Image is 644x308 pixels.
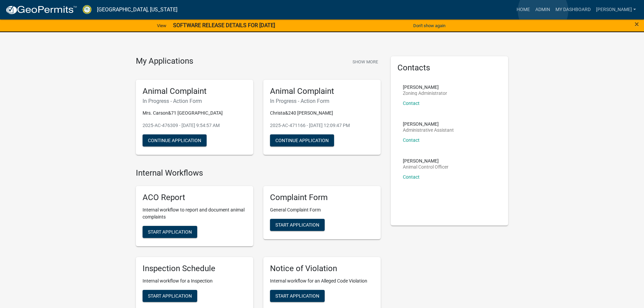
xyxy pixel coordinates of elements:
button: Start Application [143,290,197,302]
a: Contact [403,174,420,180]
a: Home [514,3,533,16]
button: Don't show again [411,20,448,31]
p: 2025-AC-476309 - [DATE] 9:54:57 AM [143,122,247,129]
p: Christa&240 [PERSON_NAME] [270,110,374,117]
a: [PERSON_NAME] [593,3,639,16]
span: × [635,19,639,29]
p: [PERSON_NAME] [403,85,447,89]
strong: SOFTWARE RELEASE DETAILS FOR [DATE] [173,22,275,28]
p: Internal workflow for an Alleged Code Violation [270,278,374,285]
p: [PERSON_NAME] [403,159,448,163]
p: [PERSON_NAME] [403,122,454,126]
button: Start Application [143,226,197,238]
p: Zoning Administrator [403,91,447,96]
p: Administrative Assistant [403,128,454,132]
span: Start Application [275,293,319,298]
p: Internal workflow to report and document animal complaints [143,206,247,221]
a: Contact [403,101,420,106]
h5: Notice of Violation [270,264,374,273]
button: Continue Application [143,134,207,146]
p: Mrs. Carson&71 [GEOGRAPHIC_DATA] [143,110,247,117]
p: Animal Control Officer [403,165,448,169]
button: Close [635,20,639,28]
h5: ACO Report [143,193,247,202]
p: General Complaint Form [270,206,374,213]
span: Start Application [275,222,319,228]
h4: Internal Workflows [136,168,381,178]
a: Contact [403,137,420,143]
button: Continue Application [270,134,334,146]
a: My Dashboard [553,3,593,16]
button: Show More [350,56,381,67]
h5: Animal Complaint [270,86,374,96]
h5: Complaint Form [270,193,374,202]
a: View [154,20,169,31]
a: Admin [533,3,553,16]
h6: In Progress - Action Form [270,98,374,104]
h5: Contacts [397,63,501,73]
span: Start Application [148,229,192,235]
p: 2025-AC-471166 - [DATE] 12:09:47 PM [270,122,374,129]
a: [GEOGRAPHIC_DATA], [US_STATE] [97,4,177,15]
h4: My Applications [136,56,193,66]
span: Start Application [148,293,192,298]
button: Start Application [270,219,325,231]
h5: Animal Complaint [143,86,247,96]
button: Start Application [270,290,325,302]
h6: In Progress - Action Form [143,98,247,104]
h5: Inspection Schedule [143,264,247,273]
p: Internal workflow for a Inspection [143,278,247,285]
img: Crawford County, Georgia [83,5,92,14]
